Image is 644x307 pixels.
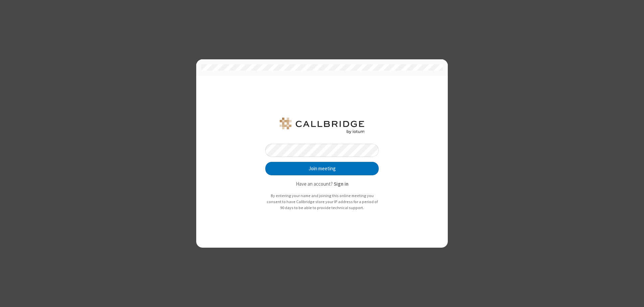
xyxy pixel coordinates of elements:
p: Have an account? [265,180,379,188]
p: By entering your name and joining this online meeting you consent to have Callbridge store your I... [265,193,379,210]
button: Sign in [334,180,348,188]
img: QA Selenium DO NOT DELETE OR CHANGE [278,118,366,134]
button: Join meeting [265,162,379,175]
strong: Sign in [334,181,348,187]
